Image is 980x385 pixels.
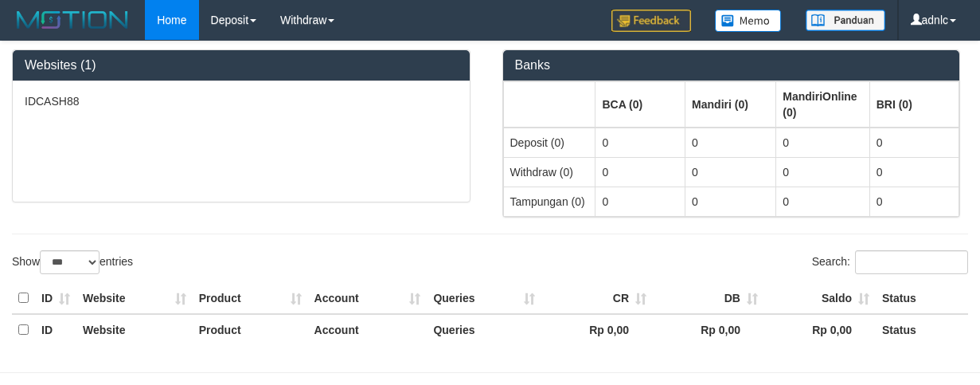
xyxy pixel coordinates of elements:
td: 0 [685,157,776,187]
td: Withdraw (0) [503,157,595,187]
td: 0 [869,157,959,187]
img: MOTION_logo.png [12,8,133,32]
th: Product [193,283,308,314]
th: Group: activate to sort column ascending [776,81,869,128]
th: Rp 0,00 [653,314,764,345]
th: Account [308,283,428,314]
th: ID [35,283,76,314]
td: 0 [869,128,959,158]
td: Tampungan (0) [503,187,595,216]
td: 0 [685,128,776,158]
th: Status [876,283,968,314]
td: 0 [595,157,685,187]
td: 0 [685,187,776,216]
th: Queries [427,283,541,314]
select: Showentries [40,250,100,274]
th: Status [876,314,968,345]
td: 0 [776,157,869,187]
td: 0 [776,128,869,158]
th: CR [541,283,653,314]
th: Group: activate to sort column ascending [869,81,959,128]
label: Search: [812,250,968,274]
td: 0 [776,187,869,216]
th: Website [76,314,193,345]
th: Group: activate to sort column ascending [503,81,595,128]
th: Rp 0,00 [764,314,876,345]
input: Search: [855,250,968,274]
th: Queries [427,314,541,345]
h3: Websites (1) [25,58,458,73]
th: Saldo [764,283,876,314]
th: Account [308,314,428,345]
th: Group: activate to sort column ascending [595,81,685,128]
td: 0 [869,187,959,216]
p: IDCASH88 [25,93,458,109]
h3: Banks [515,58,948,73]
img: Button%20Memo.svg [715,10,782,32]
td: Deposit (0) [503,128,595,158]
th: Product [193,314,308,345]
img: Feedback.jpg [611,10,691,32]
th: Group: activate to sort column ascending [685,81,776,128]
img: panduan.png [806,10,885,31]
th: Website [76,283,193,314]
td: 0 [595,187,685,216]
label: Show entries [12,250,133,274]
th: DB [653,283,764,314]
th: ID [35,314,76,345]
th: Rp 0,00 [541,314,653,345]
td: 0 [595,128,685,158]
